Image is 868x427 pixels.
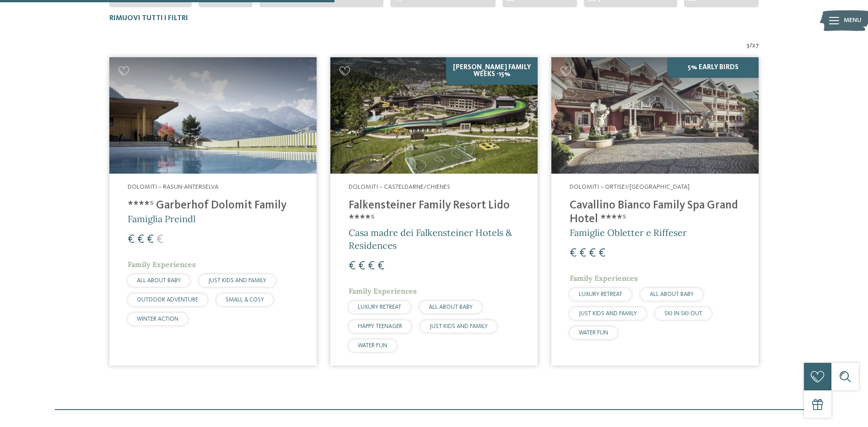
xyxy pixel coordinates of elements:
[156,234,163,246] span: €
[570,184,690,190] span: Dolomiti – Ortisei/[GEOGRAPHIC_DATA]
[109,15,188,22] span: Rimuovi tutti i filtri
[579,291,622,297] span: LUXURY RETREAT
[570,227,687,238] span: Famiglie Obletter e Riffeser
[579,311,637,317] span: JUST KIDS AND FAMILY
[358,323,402,329] span: HAPPY TEENAGER
[349,184,450,190] span: Dolomiti – Casteldarne/Chienes
[137,316,178,322] span: WINTER ACTION
[570,247,577,259] span: €
[349,260,356,272] span: €
[430,323,488,329] span: JUST KIDS AND FAMILY
[208,278,266,284] span: JUST KIDS AND FAMILY
[349,227,512,251] span: Casa madre dei Falkensteiner Hotels & Residences
[579,247,586,259] span: €
[128,234,135,246] span: €
[551,57,759,174] img: Family Spa Grand Hotel Cavallino Bianco ****ˢ
[128,184,219,190] span: Dolomiti – Rasun-Anterselva
[358,260,365,272] span: €
[330,57,538,174] img: Cercate un hotel per famiglie? Qui troverete solo i migliori!
[570,274,638,283] span: Family Experiences
[377,260,384,272] span: €
[137,278,181,284] span: ALL ABOUT BABY
[358,343,387,349] span: WATER FUN
[551,57,759,366] a: Cercate un hotel per famiglie? Qui troverete solo i migliori! 5% Early Birds Dolomiti – Ortisei/[...
[349,286,417,296] span: Family Experiences
[598,247,605,259] span: €
[137,297,198,303] span: OUTDOOR ADVENTURE
[579,330,608,336] span: WATER FUN
[570,199,740,226] h4: Cavallino Bianco Family Spa Grand Hotel ****ˢ
[349,199,519,226] h4: Falkensteiner Family Resort Lido ****ˢ
[358,304,401,310] span: LUXURY RETREAT
[226,297,264,303] span: SMALL & COSY
[128,260,196,269] span: Family Experiences
[749,41,752,50] span: /
[128,199,298,213] h4: ****ˢ Garberhof Dolomit Family
[128,213,195,224] span: Famiglia Preindl
[664,311,702,317] span: SKI-IN SKI-OUT
[330,57,538,366] a: Cercate un hotel per famiglie? Qui troverete solo i migliori! [PERSON_NAME] Family Weeks -15% Dol...
[752,41,759,50] span: 27
[429,304,473,310] span: ALL ABOUT BABY
[650,291,694,297] span: ALL ABOUT BABY
[109,57,317,174] img: Cercate un hotel per famiglie? Qui troverete solo i migliori!
[746,41,749,50] span: 3
[137,234,144,246] span: €
[589,247,596,259] span: €
[368,260,375,272] span: €
[147,234,154,246] span: €
[109,57,317,366] a: Cercate un hotel per famiglie? Qui troverete solo i migliori! Dolomiti – Rasun-Anterselva ****ˢ G...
